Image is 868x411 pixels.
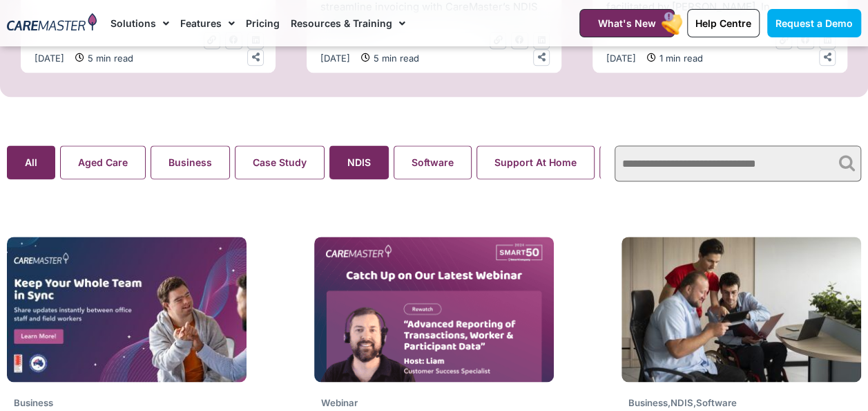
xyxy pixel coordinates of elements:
[7,145,55,179] button: All
[60,145,146,179] button: Aged Care
[476,145,595,179] button: Support At Home
[775,17,853,29] span: Request a Demo
[599,145,675,179] button: Webinar
[628,396,737,408] span: , ,
[767,9,861,37] a: Request a Demo
[656,51,703,66] span: 1 min read
[695,17,751,29] span: Help Centre
[628,396,668,408] span: Business
[7,237,247,382] img: CM Generic Facebook Post-6
[320,53,350,64] time: [DATE]
[321,396,358,408] span: Webinar
[394,145,472,179] button: Software
[370,51,419,66] span: 5 min read
[235,145,325,179] button: Case Study
[84,51,133,66] span: 5 min read
[598,17,656,29] span: What's New
[151,145,230,179] button: Business
[696,396,737,408] span: Software
[687,9,760,37] a: Help Centre
[606,53,636,64] time: [DATE]
[329,145,389,179] button: NDIS
[314,237,554,382] img: REWATCH Advanced Reporting of Transactions, Worker & Participant Data_Website Thumb
[579,9,675,37] a: What's New
[35,53,64,64] time: [DATE]
[7,13,97,33] img: CareMaster Logo
[621,237,861,382] img: man-wheelchair-working-front-view
[14,396,53,408] span: Business
[671,396,693,408] span: NDIS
